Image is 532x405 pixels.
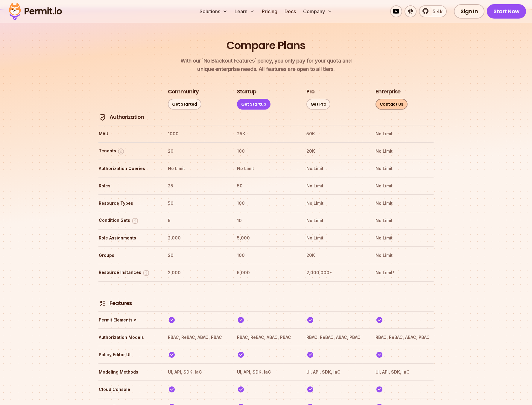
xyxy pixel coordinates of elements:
th: No Limit* [375,268,434,277]
th: No Limit [375,216,434,225]
a: Get Pro [306,99,331,110]
th: No Limit [306,198,364,208]
a: Start Now [487,4,526,19]
th: No Limit [375,198,434,208]
a: Sign In [454,4,485,19]
h2: Compare Plans [227,38,305,53]
img: Features [99,300,106,307]
th: 5,000 [237,268,295,277]
th: 100 [237,251,295,260]
h3: Enterprise [376,88,400,95]
th: 5 [168,216,226,225]
th: 2,000 [168,233,226,243]
th: No Limit [375,251,434,260]
th: No Limit [306,164,364,173]
th: Modeling Methods [98,367,157,377]
a: Docs [282,5,298,17]
th: No Limit [375,129,434,139]
th: 20 [168,146,226,156]
th: RBAC, ReBAC, ABAC, PBAC [237,333,295,342]
th: UI, API, SDK, IaC [168,367,226,377]
button: Learn [232,5,257,17]
th: No Limit [375,164,434,173]
button: Solutions [197,5,230,17]
th: 20K [306,146,364,156]
th: RBAC, ReBAC, ABAC, PBAC [375,333,434,342]
th: 50 [237,181,295,191]
th: 1000 [168,129,226,139]
th: MAU [98,129,157,139]
h3: Startup [237,88,256,95]
th: 25 [168,181,226,191]
th: RBAC, ReBAC, ABAC, PBAC [306,333,364,342]
th: 25K [237,129,295,139]
span: 5.4k [429,8,443,15]
span: ↑ [131,316,138,324]
th: 5,000 [237,233,295,243]
th: No Limit [237,164,295,173]
button: Resource Instances [99,269,150,277]
th: Groups [98,251,157,260]
a: Pricing [259,5,280,17]
button: Tenants [99,148,125,155]
th: 100 [237,146,295,156]
h3: Pro [306,88,314,95]
th: Cloud Console [98,385,157,394]
th: No Limit [375,233,434,243]
th: 20K [306,251,364,260]
a: 5.4k [419,5,447,17]
th: UI, API, SDK, IaC [375,367,434,377]
th: 2,000,000* [306,268,364,277]
th: Role Assignments [98,233,157,243]
th: 100 [237,198,295,208]
img: Permit logo [6,1,65,22]
h4: Features [110,300,132,307]
th: Authorization Models [98,333,157,342]
h4: Authorization [110,113,144,121]
th: No Limit [306,181,364,191]
button: Company [301,5,335,17]
th: RBAC, ReBAC, ABAC, PBAC [168,333,226,342]
a: Get Started [168,99,201,110]
th: 20 [168,251,226,260]
img: Authorization [99,114,106,121]
span: With our `No Blackout Features` policy, you only pay for your quota and [180,57,352,65]
a: Contact Us [376,99,408,110]
a: Get Startup [237,99,270,110]
button: Condition Sets [99,217,139,225]
a: Permit Elements↑ [99,317,137,323]
th: No Limit [375,181,434,191]
th: 2,000 [168,268,226,277]
h3: Community [168,88,199,95]
th: No Limit [168,164,226,173]
th: No Limit [306,216,364,225]
th: 10 [237,216,295,225]
th: Roles [98,181,157,191]
th: UI, API, SDK, IaC [306,367,364,377]
th: Resource Types [98,198,157,208]
th: No Limit [375,146,434,156]
th: 50K [306,129,364,139]
th: No Limit [306,233,364,243]
p: unique enterprise needs. All features are open to all tiers. [180,57,352,73]
th: UI, API, SDK, IaC [237,367,295,377]
th: Policy Editor UI [98,350,157,360]
th: 50 [168,198,226,208]
th: Authorization Queries [98,164,157,173]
